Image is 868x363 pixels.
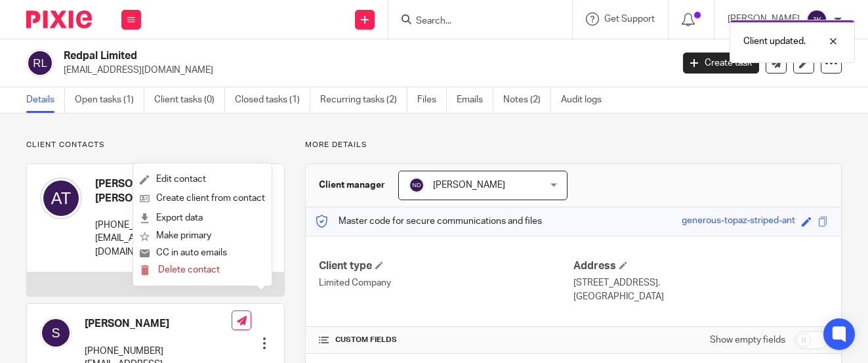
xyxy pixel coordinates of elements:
[710,333,785,347] label: Show empty fields
[319,335,573,345] h4: CUSTOM FIELDS
[140,262,220,279] button: Delete contact
[85,345,232,358] p: [PHONE_NUMBER]
[682,214,795,229] div: generous-topaz-striped-ant
[417,87,447,113] a: Files
[95,177,239,205] h4: [PERSON_NAME] [PERSON_NAME]
[433,181,505,190] span: [PERSON_NAME]
[573,259,828,273] h4: Address
[457,87,493,113] a: Emails
[75,87,144,113] a: Open tasks (1)
[743,35,806,48] p: Client updated.
[64,64,663,77] p: [EMAIL_ADDRESS][DOMAIN_NAME]
[140,245,227,262] button: CC in auto emails
[140,228,211,245] button: Make primary
[319,259,573,273] h4: Client type
[235,87,310,113] a: Closed tasks (1)
[305,140,842,150] p: More details
[806,9,827,30] img: svg%3E
[319,179,385,192] h3: Client manager
[573,290,828,303] p: [GEOGRAPHIC_DATA]
[683,53,759,74] a: Create task
[64,49,543,63] h2: Redpal Limited
[26,49,54,77] img: svg%3E
[320,87,407,113] a: Recurring tasks (2)
[140,189,265,208] a: Create client from contact
[26,11,92,28] img: Pixie
[40,317,72,349] img: svg%3E
[316,215,542,228] p: Master code for secure communications and files
[26,140,285,150] p: Client contacts
[319,276,573,289] p: Limited Company
[40,177,82,219] img: svg%3E
[26,87,65,113] a: Details
[85,317,232,331] h4: [PERSON_NAME]
[409,177,424,193] img: svg%3E
[154,87,225,113] a: Client tasks (0)
[140,209,265,228] a: Export data
[95,232,239,259] p: [EMAIL_ADDRESS][DOMAIN_NAME]
[158,265,220,274] span: Delete contact
[415,16,533,28] input: Search
[95,219,239,232] p: [PHONE_NUMBER]
[573,276,828,289] p: [STREET_ADDRESS].
[140,170,265,189] a: Edit contact
[503,87,551,113] a: Notes (2)
[561,87,611,113] a: Audit logs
